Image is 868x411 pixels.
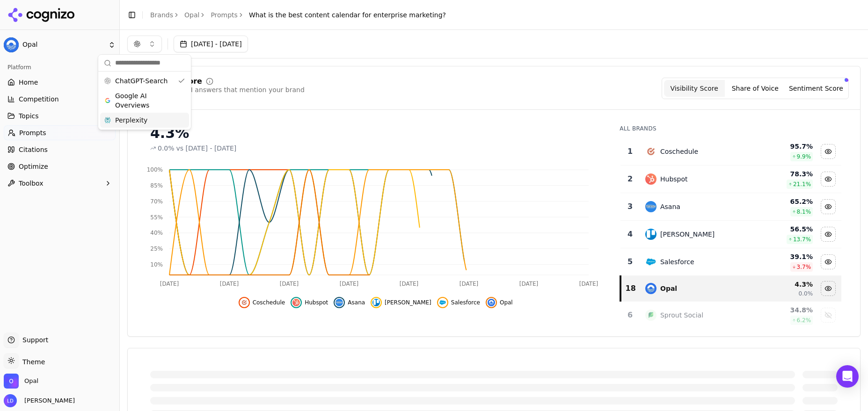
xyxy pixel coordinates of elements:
div: Platform [4,60,116,75]
span: Coschedule [253,299,285,306]
div: 1 [624,146,636,157]
div: 2 [624,173,636,185]
tspan: [DATE] [160,281,179,287]
button: Hide trello data [371,297,431,308]
button: Competition [4,92,116,107]
tspan: 100% [147,166,163,173]
span: vs [DATE] - [DATE] [176,144,237,153]
tspan: 85% [150,182,163,189]
span: Opal [500,299,513,306]
button: Hide opal data [486,297,513,308]
button: Open user button [4,394,75,407]
span: [PERSON_NAME] [385,299,431,306]
tr: 6sprout socialSprout Social34.8%6.2%Show sprout social data [620,302,841,329]
div: Coschedule [660,147,698,156]
span: Perplexity [115,115,147,125]
a: Brands [150,11,173,19]
span: Toolbox [19,179,44,188]
span: Asana [348,299,365,306]
span: Competition [19,94,59,104]
div: Hubspot [660,174,688,184]
img: hubspot [645,173,656,185]
button: Show sprout social data [821,308,836,323]
button: Hide trello data [821,227,836,242]
tspan: 55% [150,214,163,221]
span: Opal [22,41,104,49]
div: [PERSON_NAME] [660,230,715,239]
span: [PERSON_NAME] [21,397,75,405]
img: salesforce [439,299,446,306]
span: 13.7 % [793,236,811,243]
div: Suggestions [98,72,191,130]
a: Prompts [211,10,238,20]
span: 9.9 % [797,153,811,160]
button: Visibility Score [664,80,725,97]
span: Google AI Overviews [115,91,174,110]
tr: 5salesforceSalesforce39.1%3.7%Hide salesforce data [620,248,841,276]
tspan: 40% [150,230,163,236]
div: 39.1 % [756,252,813,261]
button: Hide coschedule data [239,297,285,308]
span: 6.2 % [797,317,811,324]
button: Sentiment Score [786,80,846,97]
button: Share of Voice [725,80,786,97]
tspan: [DATE] [579,281,598,287]
img: Lee Dussinger [4,394,17,407]
div: 56.5 % [756,224,813,234]
tspan: [DATE] [400,281,419,287]
div: 3 [624,201,636,212]
img: trello [372,299,380,306]
a: Home [4,75,116,90]
div: Open Intercom Messenger [836,365,859,388]
div: 34.8 % [756,305,813,315]
div: 4.3% [150,125,601,142]
span: Hubspot [305,299,328,306]
span: 3.7 % [797,263,811,271]
tr: 4trello[PERSON_NAME]56.5%13.7%Hide trello data [620,221,841,248]
img: asana [645,201,656,212]
button: Hide opal data [821,281,836,296]
span: Opal [24,377,38,385]
div: 4 [624,229,636,240]
span: Theme [19,358,45,366]
button: Open organization switcher [4,374,38,389]
div: All Brands [620,125,841,132]
img: salesforce [645,256,656,267]
tspan: 25% [150,245,163,252]
nav: breadcrumb [150,10,446,20]
tspan: 70% [150,198,163,205]
tspan: [DATE] [460,281,479,287]
a: Optimize [4,159,116,174]
button: [DATE] - [DATE] [174,36,248,52]
img: hubspot [292,299,300,306]
span: 8.1 % [797,208,811,216]
div: Salesforce [660,257,694,267]
div: 95.7 % [756,142,813,151]
div: 5 [624,256,636,267]
tspan: 10% [150,261,163,268]
span: Topics [19,111,39,121]
span: Home [19,78,38,87]
span: Salesforce [451,299,480,306]
button: Toolbox [4,176,116,191]
span: 0.0% [799,290,813,297]
img: coschedule [241,299,248,306]
div: 65.2 % [756,197,813,206]
img: asana [336,299,343,306]
a: Prompts [4,125,116,140]
tspan: [DATE] [220,281,239,287]
button: Hide coschedule data [821,144,836,159]
button: Hide hubspot data [821,172,836,187]
span: 21.1 % [793,180,811,188]
span: What is the best content calendar for enterprise marketing? [249,10,446,20]
tr: 3asanaAsana65.2%8.1%Hide asana data [620,193,841,221]
button: Hide asana data [821,199,836,214]
button: Topics [4,108,116,123]
button: Hide salesforce data [821,254,836,269]
div: 18 [625,283,636,294]
div: 4.3 % [756,280,813,289]
tspan: [DATE] [280,281,299,287]
a: Opal [184,10,199,20]
img: opal [645,283,656,294]
span: Support [19,335,48,345]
